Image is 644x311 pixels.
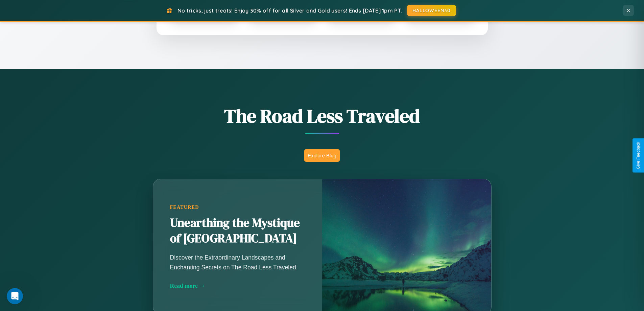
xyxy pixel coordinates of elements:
h2: Unearthing the Mystique of [GEOGRAPHIC_DATA] [170,215,305,246]
div: Featured [170,204,305,210]
div: Read more → [170,282,305,289]
iframe: Intercom live chat [7,288,23,304]
div: Give Feedback [636,142,641,169]
p: Discover the Extraordinary Landscapes and Enchanting Secrets on The Road Less Traveled. [170,253,305,272]
button: Explore Blog [304,149,340,162]
span: No tricks, just treats! Enjoy 30% off for all Silver and Gold users! Ends [DATE] 1pm PT. [177,7,402,14]
button: HALLOWEEN30 [407,5,456,16]
h1: The Road Less Traveled [119,103,525,129]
